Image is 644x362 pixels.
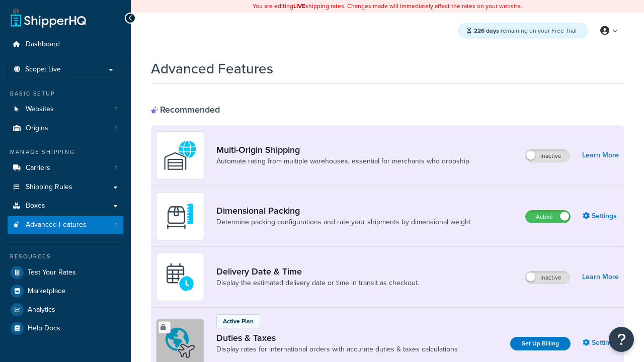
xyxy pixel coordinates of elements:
li: Carriers [8,159,123,177]
div: Manage Shipping [8,148,123,156]
span: Marketplace [28,287,65,296]
a: Determine packing configurations and rate your shipments by dimensional weight [216,217,471,227]
p: Active Plan [223,317,254,326]
a: Analytics [8,301,123,319]
a: Duties & Taxes [216,332,458,343]
b: LIVE [293,2,305,11]
h1: Advanced Features [151,59,273,78]
a: Learn More [582,148,619,162]
a: Boxes [8,197,123,215]
a: Test Your Rates [8,263,123,282]
label: Inactive [525,150,570,162]
span: Origins [26,124,48,133]
a: Dimensional Packing [216,205,471,216]
span: Test Your Rates [28,268,76,277]
div: Recommended [151,104,220,115]
img: gfkeb5ejjkALwAAAABJRU5ErkJggg== [163,259,198,295]
img: WatD5o0RtDAAAAAElFTkSuQmCC [163,138,198,173]
a: Origins1 [8,119,123,138]
a: Marketplace [8,282,123,300]
span: Carriers [26,164,50,172]
strong: 226 days [474,26,499,35]
span: Advanced Features [26,221,87,229]
a: Learn More [582,270,619,284]
span: Help Docs [28,324,60,333]
span: 1 [115,221,117,229]
span: 1 [115,164,117,172]
span: Boxes [26,202,45,210]
a: Delivery Date & Time [216,266,419,277]
label: Active [526,211,570,223]
li: Origins [8,119,123,138]
span: Analytics [28,306,55,314]
a: Carriers1 [8,159,123,177]
a: Shipping Rules [8,178,123,197]
a: Automate rating from multiple warehouses, essential for merchants who dropship [216,156,469,166]
a: Display the estimated delivery date or time in transit as checkout. [216,278,419,288]
a: Advanced Features1 [8,216,123,234]
a: Multi-Origin Shipping [216,144,469,155]
span: Scope: Live [25,65,61,74]
span: Shipping Rules [26,183,72,192]
a: Dashboard [8,35,123,54]
li: Websites [8,100,123,119]
a: Settings [583,336,619,350]
li: Advanced Features [8,216,123,234]
div: Resources [8,252,123,261]
a: Help Docs [8,319,123,337]
img: DTVBYsAAAAAASUVORK5CYII= [163,199,198,234]
button: Open Resource Center [609,327,634,352]
span: 1 [115,124,117,133]
a: Settings [583,209,619,223]
span: remaining on your Free Trial [474,26,577,35]
label: Inactive [525,271,570,284]
a: Websites1 [8,100,123,119]
span: 1 [115,105,117,114]
a: Display rates for international orders with accurate duties & taxes calculations [216,344,458,354]
span: Dashboard [26,40,60,49]
a: Set Up Billing [510,337,571,350]
div: Basic Setup [8,89,123,98]
span: Websites [26,105,54,114]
